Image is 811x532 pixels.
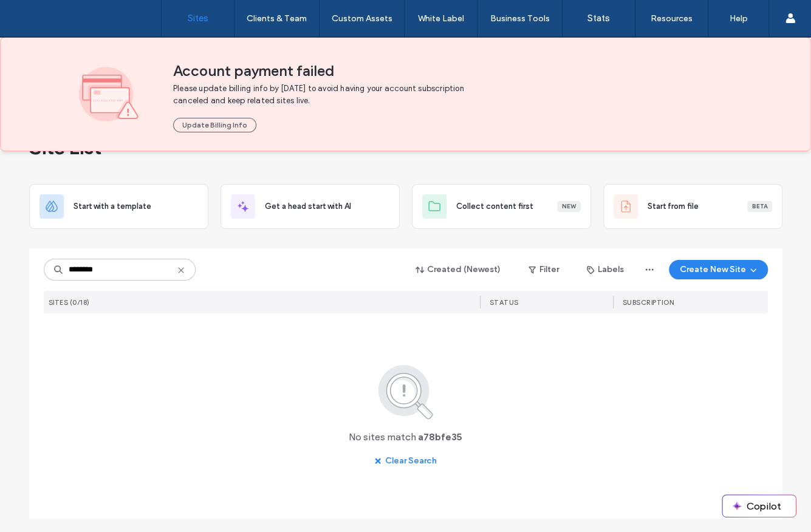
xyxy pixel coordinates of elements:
[587,13,610,24] label: Stats
[247,13,307,24] label: Clients & Team
[651,13,693,24] label: Resources
[332,13,392,24] label: Custom Assets
[418,13,464,24] label: White Label
[363,451,448,471] button: Clear Search
[74,200,151,213] span: Start with a template
[576,260,635,279] button: Labels
[412,184,591,229] div: Collect content firstNew
[490,13,550,24] label: Business Tools
[349,431,416,444] span: No sites match
[490,298,519,307] span: STATUS
[405,260,512,279] button: Created (Newest)
[221,184,400,229] div: Get a head start with AI
[557,201,581,212] div: New
[623,298,674,307] span: SUBSCRIPTION
[418,431,462,444] span: a78bfe35
[603,184,782,229] div: Start from fileBeta
[173,118,256,132] button: Update Billing Info
[456,200,533,213] span: Collect content first
[173,62,732,80] span: Account payment failed
[28,9,53,19] span: Help
[516,260,571,279] button: Filter
[648,200,699,213] span: Start from file
[361,363,450,421] img: search.svg
[29,184,208,229] div: Start with a template
[49,298,90,307] span: SITES (0/18)
[265,200,351,213] span: Get a head start with AI
[722,495,796,517] button: Copilot
[669,260,768,279] button: Create New Site
[747,201,772,212] div: Beta
[188,13,208,24] label: Sites
[730,13,748,24] label: Help
[173,83,486,107] span: Please update billing info by [DATE] to avoid having your account subscription canceled and keep ...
